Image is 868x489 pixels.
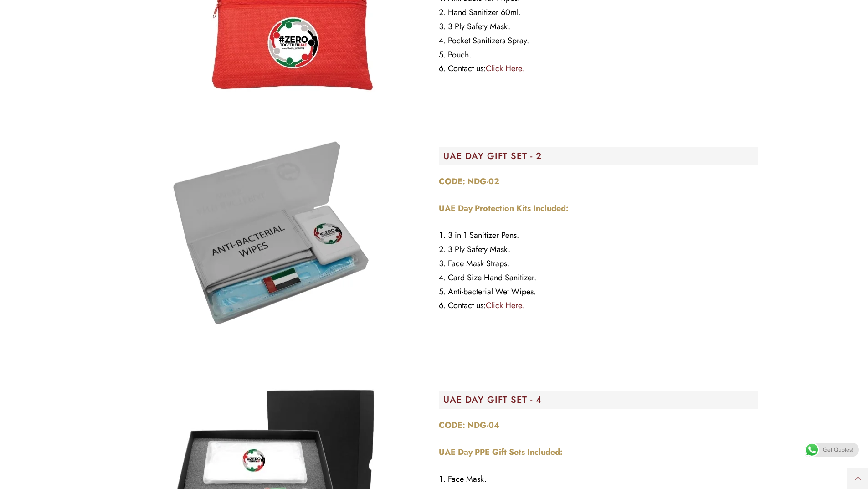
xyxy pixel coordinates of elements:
h2: UAE DAY GIFT SET - 4 [443,396,758,405]
strong: UAE Day PPE Gift Sets Included: [439,446,563,458]
li: Pouch. [439,48,758,62]
div: Keywords by Traffic [101,54,154,60]
a: Click Here. [486,299,524,311]
img: tab_keywords_by_traffic_grey.svg [91,53,98,60]
li: 3 in 1 Sanitizer Pens. [439,228,758,242]
li: Pocket Sanitizers Spray. [439,34,758,48]
li: Card Size Hand Sanitizer. [439,271,758,285]
a: Click Here. [486,62,524,74]
li: Contact us: [439,299,758,313]
li: Anti-bacterial Wet Wipes. [439,285,758,299]
li: 3 Ply Safety Mask. [439,242,758,257]
li: Face Mask Straps. [439,257,758,271]
strong: CODE: NDG-02 [439,175,499,187]
img: tab_domain_overview_orange.svg [25,53,32,60]
li: Face Mask. [439,472,758,486]
img: NDG-02 [156,119,384,347]
strong: UAE Day Protection Kits Included: [439,202,569,214]
li: Contact us: [439,62,758,76]
li: 3 Ply Safety Mask. [439,20,758,34]
img: website_grey.svg [15,24,22,31]
strong: CODE: NDG-04 [439,419,500,431]
div: Domain Overview [35,54,82,60]
li: Hand Sanitizer 60ml. [439,5,758,20]
span: Get Quotes! [823,443,853,457]
img: logo_orange.svg [15,15,22,22]
div: Domain: [DOMAIN_NAME] [24,24,100,31]
h2: UAE DAY GIFT SET - 2 [443,152,758,161]
div: v 4.0.25 [26,15,45,22]
div: Image Carousel [111,119,430,347]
